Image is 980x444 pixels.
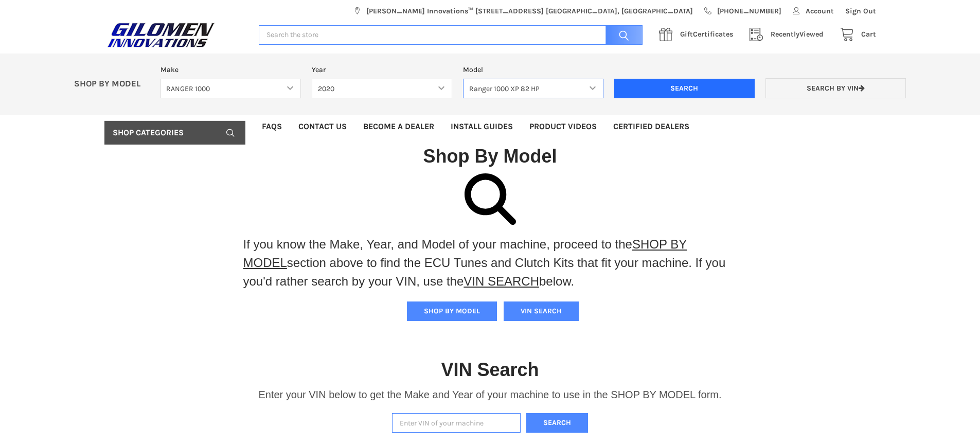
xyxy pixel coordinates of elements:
button: Search [526,413,588,433]
a: SHOP BY MODEL [243,237,687,270]
button: SHOP BY MODEL [407,301,497,321]
a: Search by VIN [765,78,906,98]
img: GILOMEN INNOVATIONS [104,22,218,48]
input: Search [614,79,755,98]
a: Contact Us [290,115,355,138]
span: Gift [680,30,693,39]
p: If you know the Make, Year, and Model of your machine, proceed to the section above to find the E... [243,235,737,291]
a: Install Guides [442,115,521,138]
input: Search [600,25,643,45]
a: Cart [834,28,876,41]
h1: Shop By Model [104,145,876,168]
a: Product Videos [521,115,605,138]
label: Model [463,64,603,75]
label: Year [312,64,452,75]
a: Become a Dealer [355,115,442,138]
label: Make [161,64,301,75]
a: FAQs [254,115,290,138]
h1: VIN Search [441,358,539,381]
span: Cart [861,30,876,39]
input: Enter VIN of your machine [392,413,521,433]
p: SHOP BY MODEL [69,79,155,90]
a: VIN SEARCH [464,274,539,288]
a: Certified Dealers [605,115,698,138]
a: GILOMEN INNOVATIONS [104,22,248,48]
a: RecentlyViewed [744,28,834,41]
button: VIN SEARCH [504,301,579,321]
span: [PERSON_NAME] Innovations™ [STREET_ADDRESS] [GEOGRAPHIC_DATA], [GEOGRAPHIC_DATA] [366,6,693,16]
span: Recently [771,30,799,39]
a: GiftCertificates [653,28,744,41]
span: Account [806,6,834,16]
span: [PHONE_NUMBER] [717,6,781,16]
a: Shop Categories [104,121,245,145]
input: Search the store [259,25,643,45]
p: Enter your VIN below to get the Make and Year of your machine to use in the SHOP BY MODEL form. [258,387,721,402]
span: Certificates [680,30,733,39]
span: Viewed [771,30,824,39]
